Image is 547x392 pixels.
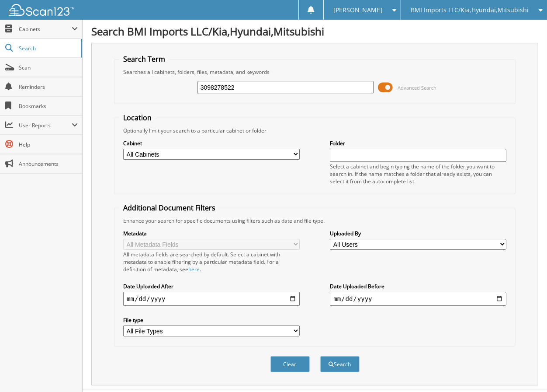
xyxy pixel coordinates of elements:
span: User Reports [19,122,72,129]
span: Reminders [19,83,78,91]
span: Bookmarks [19,102,78,110]
span: Help [19,141,78,148]
button: Clear [270,356,310,372]
label: Date Uploaded Before [330,283,506,290]
legend: Location [119,113,156,122]
span: [PERSON_NAME] [333,7,382,13]
iframe: Chat Widget [503,350,547,392]
div: Searches all cabinets, folders, files, metadata, and keywords [119,68,511,76]
legend: Search Term [119,54,170,64]
span: Search [19,45,76,52]
span: Advanced Search [398,84,436,91]
span: Cabinets [19,25,72,33]
label: Folder [330,140,506,147]
label: Date Uploaded After [123,283,300,290]
label: Cabinet [123,140,300,147]
span: Announcements [19,160,78,168]
legend: Additional Document Filters [119,203,220,213]
button: Search [320,356,360,372]
div: Select a cabinet and begin typing the name of the folder you want to search in. If the name match... [330,163,506,185]
span: BMI Imports LLC/Kia,Hyundai,Mitsubishi [411,7,529,13]
div: All metadata fields are searched by default. Select a cabinet with metadata to enable filtering b... [123,251,300,273]
input: end [330,292,506,306]
label: File type [123,316,300,324]
div: Optionally limit your search to a particular cabinet or folder [119,127,511,134]
label: Uploaded By [330,230,506,237]
label: Metadata [123,230,300,237]
h1: Search BMI Imports LLC/Kia,Hyundai,Mitsubishi [91,24,538,38]
img: scan123-logo-white.svg [9,4,74,16]
a: here [188,266,200,273]
div: Enhance your search for specific documents using filters such as date and file type. [119,217,511,224]
input: start [123,292,300,306]
span: Scan [19,64,78,71]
